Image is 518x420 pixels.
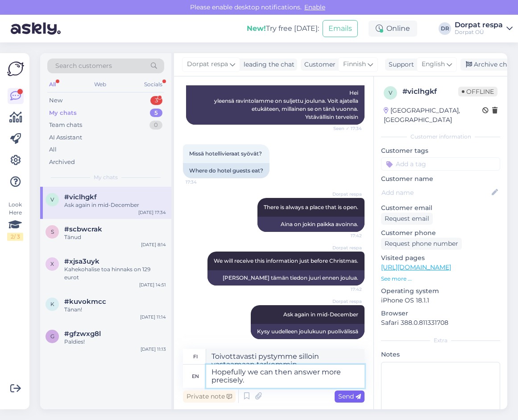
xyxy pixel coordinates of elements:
div: [DATE] 11:13 [141,346,166,353]
div: Tänan! [64,306,166,314]
p: Customer phone [381,228,500,238]
span: #kuvokmcc [64,298,106,306]
div: [PERSON_NAME] tämän tiedon juuri ennen joulua. [207,270,365,286]
b: New! [247,24,266,33]
div: Dorpat OÜ [455,29,503,36]
span: Dorpat respa [328,244,362,251]
div: 2 / 3 [7,233,23,241]
input: Add a tag [381,157,500,171]
p: Browser [381,309,500,318]
span: Dorpat respa [328,298,362,305]
span: Dorpat respa [187,59,228,69]
div: Team chats [49,121,82,130]
span: x [50,260,54,267]
div: [DATE] 8:14 [141,241,166,248]
p: Safari 388.0.811331708 [381,318,500,328]
div: Request email [381,213,433,225]
p: See more ... [381,275,500,283]
span: Seen ✓ 17:34 [328,125,362,132]
div: Where do hotel guests eat? [183,163,269,178]
div: [DATE] 17:34 [138,209,166,216]
span: My chats [94,173,118,181]
span: Enable [302,3,328,11]
span: We will receive this information just before Christmas. [214,257,358,264]
span: 17:34 [186,179,219,185]
p: Customer email [381,203,500,213]
div: Request phone number [381,238,462,250]
p: Customer tags [381,146,500,155]
span: Finnish [343,59,366,69]
div: Customer information [381,133,500,141]
a: [URL][DOMAIN_NAME] [381,263,451,271]
div: 5 [150,109,162,118]
div: Tänud [64,233,166,241]
div: Archive chat [460,59,517,71]
div: Socials [142,79,164,90]
span: v [389,89,392,96]
div: Online [369,21,417,37]
div: Extra [381,336,500,344]
div: Hei yleensä ravintolamme on suljettu jouluna. Voit ajatella etukäteen, millainen se on tänä vuonn... [186,85,365,125]
div: All [47,79,58,90]
p: iPhone OS 18.1.1 [381,296,500,305]
p: Visited pages [381,253,500,263]
img: Askly Logo [7,60,24,77]
div: Customer [301,60,336,69]
div: leading the chat [240,60,294,69]
p: Operating system [381,286,500,296]
div: [DATE] 11:14 [140,314,166,320]
div: Ask again in mid-December [64,201,166,209]
div: My chats [49,109,77,118]
div: Support [385,60,414,69]
span: #gfzwxg8l [64,330,101,338]
div: Archived [49,158,75,167]
span: Ask again in mid-December [283,311,358,318]
span: k [50,301,54,307]
div: # viclhgkf [402,86,458,97]
div: AI Assistant [49,133,82,142]
div: Look Here [7,201,23,241]
div: Dorpat respa [455,21,503,29]
textarea: Hopefully we can then answer more precisely. [206,365,365,388]
span: #scbwcrak [64,225,102,233]
button: Emails [323,20,358,37]
p: Notes [381,350,500,359]
div: All [49,145,57,154]
span: Dorpat respa [328,191,362,197]
div: 3 [150,96,162,105]
span: #xjsa3uyk [64,257,99,265]
div: Kahekohalise toa hinnaks on 129 eurot [64,265,166,281]
span: s [51,228,54,235]
span: English [422,59,445,69]
div: [DATE] 14:51 [139,281,166,288]
span: 17:42 [328,232,362,239]
div: Private note [183,391,236,403]
div: DR [439,22,451,35]
div: Try free [DATE]: [247,23,319,34]
div: [GEOGRAPHIC_DATA], [GEOGRAPHIC_DATA] [384,106,482,125]
span: Search customers [55,61,112,71]
input: Add name [381,188,490,197]
div: 0 [149,121,162,130]
p: Customer name [381,174,500,184]
a: Dorpat respaDorpat OÜ [455,21,513,36]
span: g [50,333,54,340]
span: There is always a place that is open. [264,204,358,210]
div: Kysy uudelleen joulukuun puolivälissä [251,324,365,339]
span: Missä hotellivieraat syövät? [189,150,262,157]
div: Web [92,79,108,90]
span: Offline [458,87,497,97]
div: Paldies! [64,338,166,346]
div: New [49,96,62,105]
span: 17:43 [328,340,362,346]
span: Send [338,392,361,400]
span: #viclhgkf [64,193,97,201]
div: Aina on jokin paikka avoinna. [257,217,365,232]
span: 17:42 [328,286,362,293]
span: v [50,196,54,203]
div: en [192,369,199,384]
div: fi [193,349,198,364]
